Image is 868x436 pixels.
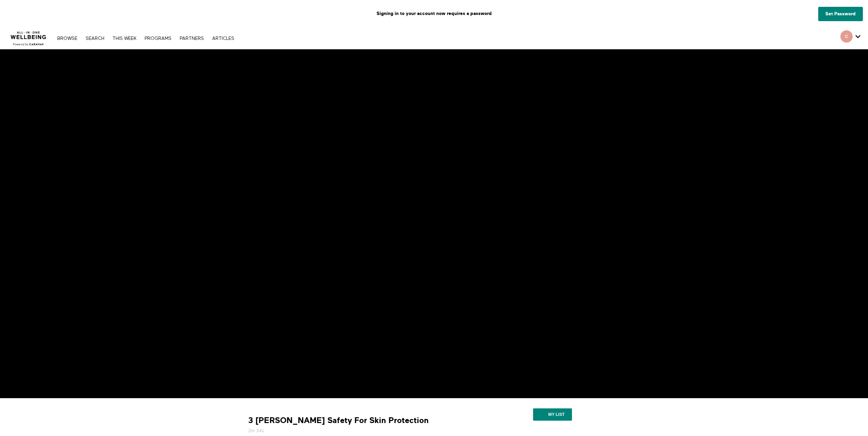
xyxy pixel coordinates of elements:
[176,36,207,41] a: PARTNERS
[141,36,175,41] a: PROGRAMS
[54,36,81,41] a: Browse
[8,26,49,47] img: CARAVAN
[835,27,866,49] div: Secondary
[248,415,429,426] strong: 3 [PERSON_NAME] Safety For Skin Protection
[54,35,237,42] nav: Primary
[82,36,108,41] a: Search
[818,7,863,21] a: Set Password
[5,5,863,22] p: Signing in to your account now requires a password
[248,427,477,434] h5: 2m 34s
[109,36,140,41] a: THIS WEEK
[533,408,572,421] button: My list
[209,36,238,41] a: ARTICLES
